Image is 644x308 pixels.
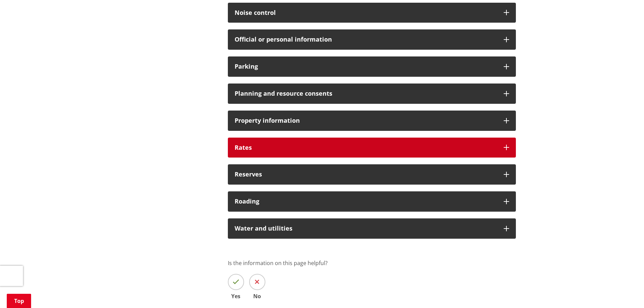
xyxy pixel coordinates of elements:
[235,117,497,124] h3: Property information
[235,63,497,70] h3: Parking
[235,225,497,232] h3: Water and utilities
[235,198,497,205] h3: Roading
[235,90,497,97] h3: Planning and resource consents
[235,171,497,178] h3: Reserves
[613,280,637,304] iframe: Messenger Launcher
[228,293,244,299] span: Yes
[235,36,497,43] h3: Official or personal information
[235,9,497,16] h3: Noise control
[235,144,497,151] h3: Rates
[7,294,31,308] a: Top
[228,259,516,267] p: Is the information on this page helpful?
[249,293,265,299] span: No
